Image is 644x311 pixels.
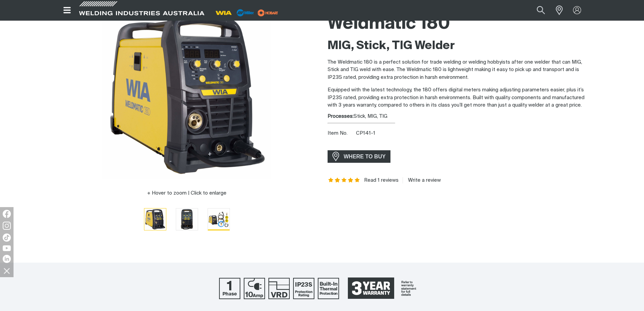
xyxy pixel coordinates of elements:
[328,114,354,119] strong: Processes:
[342,274,425,302] a: 3 Year Warranty
[3,222,11,230] img: Instagram
[3,234,11,242] img: TikTok
[176,208,198,230] button: Go to slide 2
[244,278,265,299] img: 10 Amp Supply Plug
[102,10,271,179] img: Weldmatic 180
[328,150,391,163] a: WHERE TO BUY
[293,278,314,299] img: IP23S Protection Rating
[208,208,230,230] img: Weldmatic 180
[256,10,280,15] a: miller
[256,8,280,18] img: miller
[328,178,361,183] span: Rating: 5
[328,59,587,82] p: The Weldmatic 180 is a perfect solution for trade welding or welding hobbyists after one welder t...
[364,177,399,183] a: Read 1 reviews
[403,177,441,183] a: Write a review
[143,189,231,197] button: Hover to zoom | Click to enlarge
[268,278,290,299] img: Voltage Reduction Device
[3,210,11,218] img: Facebook
[328,39,587,53] h2: MIG, Stick, TIG Welder
[3,245,11,251] img: YouTube
[144,208,166,230] img: Weldmatic 180
[339,151,390,162] span: WHERE TO BUY
[328,13,587,35] h1: Weldmatic 180
[356,131,375,136] span: CP141-1
[318,278,339,299] img: Built In Thermal Protection
[1,265,13,276] img: hide socials
[521,3,552,18] input: Product name or item number...
[208,208,230,230] button: Go to slide 3
[328,130,355,137] span: Item No.
[328,86,587,109] p: Equipped with the latest technology, the 180 offers digital meters making adjusting parameters ea...
[144,208,166,230] button: Go to slide 1
[529,3,552,18] button: Search products
[3,255,11,263] img: LinkedIn
[328,113,587,120] div: Stick, MIG, TIG
[176,208,198,230] img: Weldmatic 180
[219,278,240,299] img: Single Phase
